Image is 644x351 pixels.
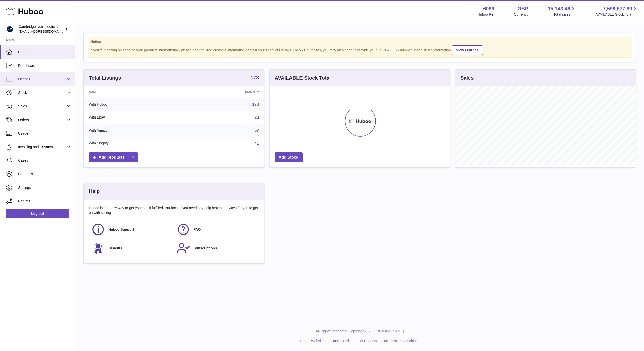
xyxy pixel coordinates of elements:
h3: Total Listings [89,75,121,81]
th: Quantity [182,86,264,98]
a: Service Terms & Conditions [376,339,419,343]
span: Settings [18,185,71,190]
span: Dashboard [18,63,71,68]
a: 173 [252,102,259,106]
td: With Amazon [84,124,182,137]
span: Subscriptions [194,246,217,251]
span: 7,599,677.89 [603,5,632,12]
span: AVAILABLE Stock Total [595,12,638,17]
span: FAQ [194,227,201,232]
a: Website and Dashboard Terms of Use [311,339,370,343]
a: Log out [6,209,69,218]
div: Cambridge Nutraceuticals Ltd [19,24,64,34]
a: 15,143.46 Total sales [548,5,576,17]
td: With Ebay [84,111,182,124]
h3: Help [89,188,100,195]
div: Huboo Ref [478,12,494,17]
h3: Sales [460,75,474,81]
div: If you're planning on sending your products internationally please add required customs informati... [90,45,629,55]
span: Sales [18,104,66,109]
a: 7,599,677.89 AVAILABLE Stock Total [595,5,638,17]
span: Cases [18,158,71,163]
img: huboo@camnutra.com [6,25,14,33]
td: With Shopify [84,137,182,150]
a: Help [300,339,307,343]
span: [EMAIL_ADDRESS][DOMAIN_NAME] [19,29,74,33]
span: Usage [18,131,71,136]
strong: GBP [517,5,528,12]
td: With Huboo [84,98,182,111]
a: Add products [89,152,138,163]
span: Returns [18,199,71,204]
p: Huboo is the easy way to get your stock fulfilled. But incase you need any help here's our ways f... [89,206,259,215]
span: 15,143.46 [548,5,570,12]
span: Orders [18,118,66,122]
span: Stock [18,90,66,95]
span: Huboo Support [108,227,134,232]
a: View Listings [452,45,483,55]
a: FAQ [177,223,257,236]
strong: 173 [251,75,259,80]
span: Benefits [108,246,122,251]
strong: Notice [90,39,629,44]
span: Invoicing and Payments [18,145,66,149]
a: 57 [254,128,259,132]
span: Home [18,50,71,54]
span: Total sales [553,12,576,17]
div: Currency [514,12,528,17]
a: Subscriptions [177,241,257,255]
a: Benefits [91,241,171,255]
h3: AVAILABLE Stock Total [275,75,331,81]
span: Listings [18,77,66,82]
a: 20 [254,115,259,120]
a: 173 [251,75,259,81]
span: Channels [18,172,71,177]
a: Add Stock [275,152,303,163]
strong: 6099 [483,5,494,12]
a: 41 [254,141,259,145]
p: All Rights Reserved. Copyright 2025 - [DOMAIN_NAME] [79,329,640,334]
a: Huboo Support [91,223,171,236]
li: and [309,339,419,343]
th: Name [84,86,182,98]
